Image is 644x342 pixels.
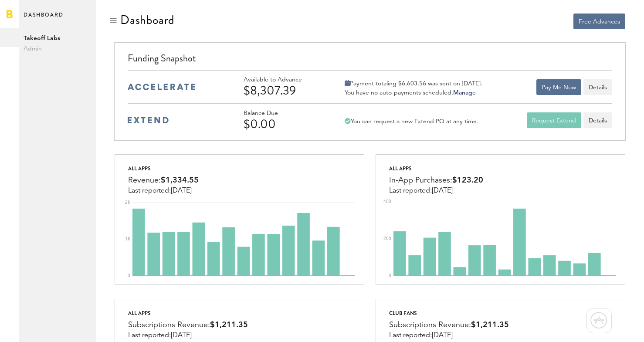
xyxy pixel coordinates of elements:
[527,112,581,128] button: Request Extend
[576,316,635,338] iframe: Opens a widget where you can find more information
[128,274,130,278] text: 0
[389,318,509,332] div: Subscriptions Revenue:
[345,89,482,97] div: You have no auto-payments scheduled.
[471,321,509,329] span: $1,211.35
[24,10,64,28] span: Dashboard
[389,174,483,187] div: In-App Purchases:
[171,187,192,194] span: [DATE]
[583,79,612,95] button: Details
[586,308,612,333] img: card-marketplace-itunes.svg
[389,308,509,318] div: Club Fans
[24,33,92,44] span: Takeoff Labs
[210,321,248,329] span: $1,211.35
[383,200,391,204] text: 400
[128,308,248,318] div: All apps
[453,90,476,96] a: Manage
[389,163,483,174] div: All apps
[244,76,326,84] div: Available to Advance
[171,332,192,339] span: [DATE]
[432,332,453,339] span: [DATE]
[128,332,248,339] div: Last reported:
[128,187,199,195] div: Last reported:
[24,44,92,54] span: Admin
[128,174,199,187] div: Revenue:
[128,84,195,90] img: accelerate-medium-blue-logo.svg
[161,176,199,184] span: $1,334.55
[244,117,326,131] div: $0.00
[536,79,581,95] button: Pay Me Now
[125,200,131,205] text: 2K
[432,187,453,194] span: [DATE]
[389,274,391,278] text: 0
[452,176,483,184] span: $123.20
[128,51,612,70] div: Funding Snapshot
[383,237,391,241] text: 200
[345,118,478,125] div: You can request a new Extend PO at any time.
[125,237,131,241] text: 1K
[128,117,169,124] img: extend-medium-blue-logo.svg
[120,13,174,27] div: Dashboard
[128,318,248,332] div: Subscriptions Revenue:
[244,84,326,98] div: $8,307.39
[583,112,612,128] a: Details
[573,14,625,29] button: Free Advances
[389,332,509,339] div: Last reported:
[244,110,326,117] div: Balance Due
[128,163,199,174] div: All apps
[389,187,483,195] div: Last reported:
[345,80,482,88] div: Payment totaling $6,603.56 was sent on [DATE].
